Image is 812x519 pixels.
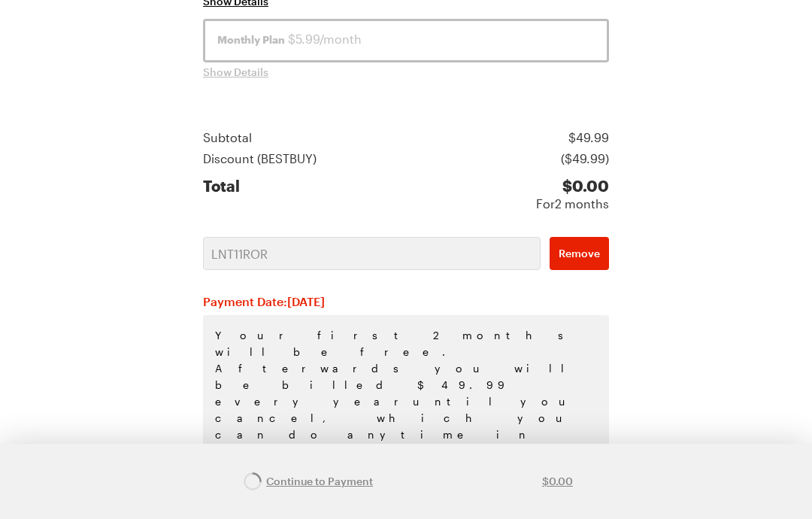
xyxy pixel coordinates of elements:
[217,32,285,47] span: Monthly Plan
[203,315,609,505] p: Your first 2 months will be free. Afterwards you will be billed $49.99 every year until you cance...
[559,246,600,261] span: Remove
[536,195,609,213] div: For 2 months
[568,129,609,147] div: $ 49.99
[561,150,609,168] div: ( $49.99 )
[217,30,595,48] div: $5.99/month
[203,150,317,168] div: Discount ( BESTBUY )
[203,237,541,270] input: Promo Code
[203,177,240,213] div: Total
[203,294,609,309] h2: Payment Date: [DATE]
[536,177,609,195] div: $ 0.00
[203,129,252,147] div: Subtotal
[203,129,609,213] section: Price summary
[203,65,268,80] button: Show Details
[550,237,609,270] button: Remove
[203,19,609,62] button: Monthly Plan $5.99/month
